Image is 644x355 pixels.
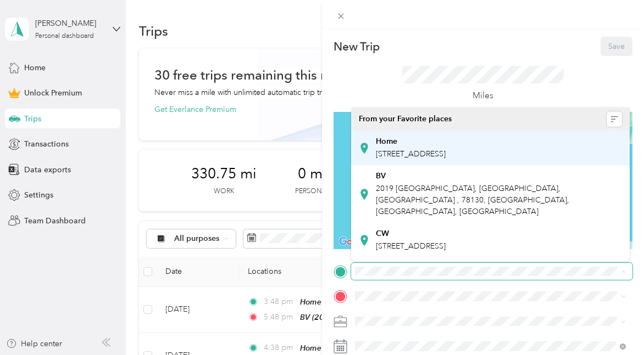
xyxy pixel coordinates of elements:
strong: CW [376,229,389,239]
strong: Home [376,137,397,146]
a: Open this area in Google Maps (opens a new window) [336,235,373,249]
strong: BV [376,171,386,181]
span: From your Favorite places [359,114,452,124]
span: 2019 [GEOGRAPHIC_DATA], [GEOGRAPHIC_DATA], [GEOGRAPHIC_DATA] , 78130, [GEOGRAPHIC_DATA], [GEOGRAP... [376,184,569,216]
iframe: Everlance-gr Chat Button Frame [582,294,644,355]
span: [STREET_ADDRESS] [376,149,446,159]
p: Miles [473,89,493,103]
img: Google [336,235,373,249]
span: [STREET_ADDRESS] [376,241,446,251]
p: New Trip [334,39,380,54]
